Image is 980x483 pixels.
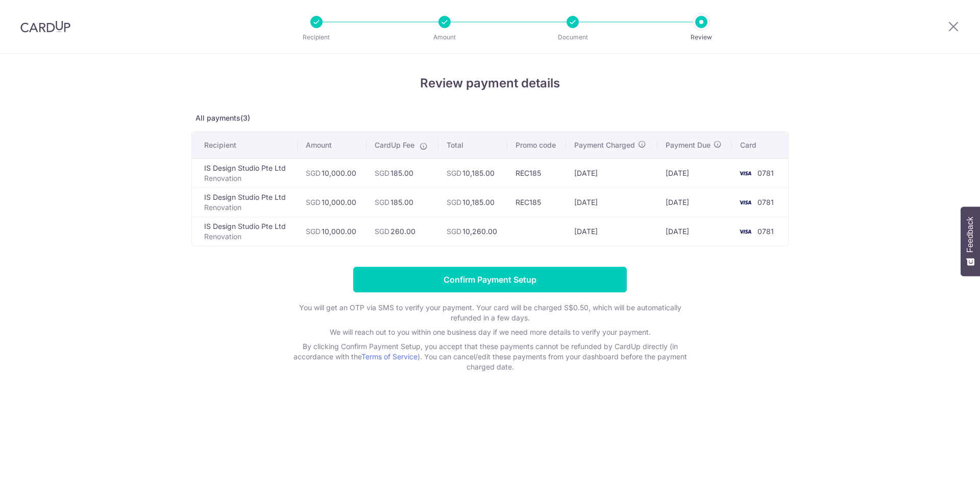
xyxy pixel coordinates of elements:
[361,352,418,361] a: Terms of Service
[507,158,566,188] td: REC185
[438,217,507,246] td: 10,260.00
[438,158,507,188] td: 10,185.00
[566,158,657,188] td: [DATE]
[286,303,694,323] p: You will get an OTP via SMS to verify your payment. Your card will be charged S$0.50, which will ...
[375,169,389,177] span: SGD
[298,132,366,158] th: Amount
[192,188,298,217] td: IS Design Studio Pte Ltd
[192,158,298,188] td: IS Design Studio Pte Ltd
[204,202,289,213] p: Renovation
[735,196,755,209] img: <span class="translation_missing" title="translation missing: en.account_steps.new_confirm_form.b...
[447,227,461,236] span: SGD
[757,227,774,236] span: 0781
[353,267,627,292] input: Confirm Payment Setup
[279,32,354,42] p: Recipient
[366,158,438,188] td: 185.00
[375,227,389,236] span: SGD
[666,140,710,150] span: Payment Due
[407,32,482,42] p: Amount
[191,113,789,123] p: All payments(3)
[447,169,461,177] span: SGD
[664,32,739,42] p: Review
[306,227,321,236] span: SGD
[447,198,461,206] span: SGD
[732,132,788,158] th: Card
[961,206,980,276] button: Feedback - Show survey
[192,132,298,158] th: Recipient
[735,225,755,238] img: <span class="translation_missing" title="translation missing: en.account_steps.new_confirm_form.b...
[191,74,789,93] h4: Review payment details
[657,188,732,217] td: [DATE]
[574,140,635,150] span: Payment Charged
[657,158,732,188] td: [DATE]
[366,188,438,217] td: 185.00
[306,169,321,177] span: SGD
[438,132,507,158] th: Total
[566,217,657,246] td: [DATE]
[507,188,566,217] td: REC185
[286,327,694,337] p: We will reach out to you within one business day if we need more details to verify your payment.
[438,188,507,217] td: 10,185.00
[657,217,732,246] td: [DATE]
[915,452,970,478] iframe: Opens a widget where you can find more information
[204,173,289,183] p: Renovation
[306,198,321,206] span: SGD
[735,167,755,179] img: <span class="translation_missing" title="translation missing: en.account_steps.new_confirm_form.b...
[366,217,438,246] td: 260.00
[298,217,366,246] td: 10,000.00
[757,169,774,177] span: 0781
[298,158,366,188] td: 10,000.00
[507,132,566,158] th: Promo code
[204,232,289,242] p: Renovation
[966,217,975,252] span: Feedback
[192,217,298,246] td: IS Design Studio Pte Ltd
[286,341,694,372] p: By clicking Confirm Payment Setup, you accept that these payments cannot be refunded by CardUp di...
[566,188,657,217] td: [DATE]
[375,198,389,206] span: SGD
[535,32,610,42] p: Document
[298,188,366,217] td: 10,000.00
[20,20,70,33] img: CardUp
[375,140,414,150] span: CardUp Fee
[757,198,774,206] span: 0781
